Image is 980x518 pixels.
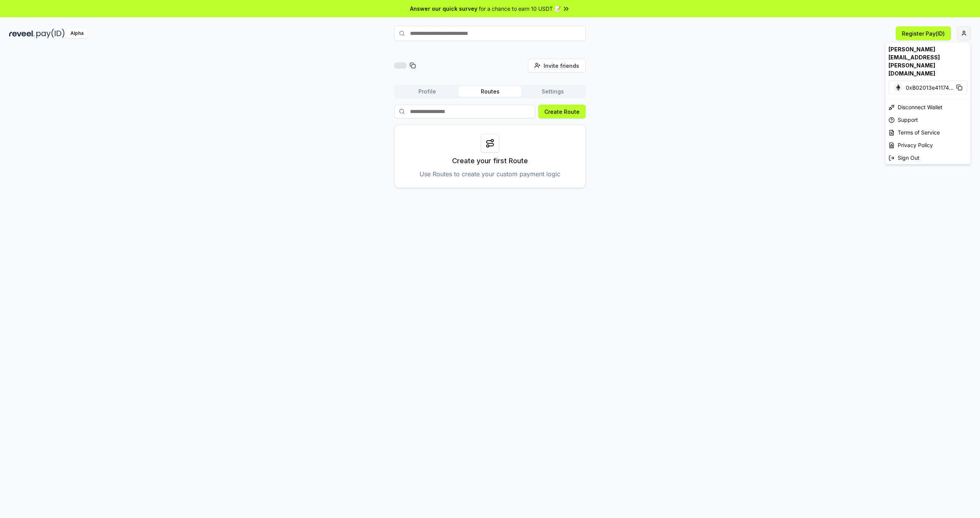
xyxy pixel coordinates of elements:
a: Privacy Policy [885,139,970,151]
a: Support [885,113,970,126]
div: [PERSON_NAME][EMAIL_ADDRESS][PERSON_NAME][DOMAIN_NAME] [885,42,970,80]
div: Sign Out [885,151,970,164]
span: 0xB02013e41174 ... [906,84,954,92]
a: Terms of Service [885,126,970,139]
div: Disconnect Wallet [885,101,970,113]
img: Ethereum [893,83,903,92]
